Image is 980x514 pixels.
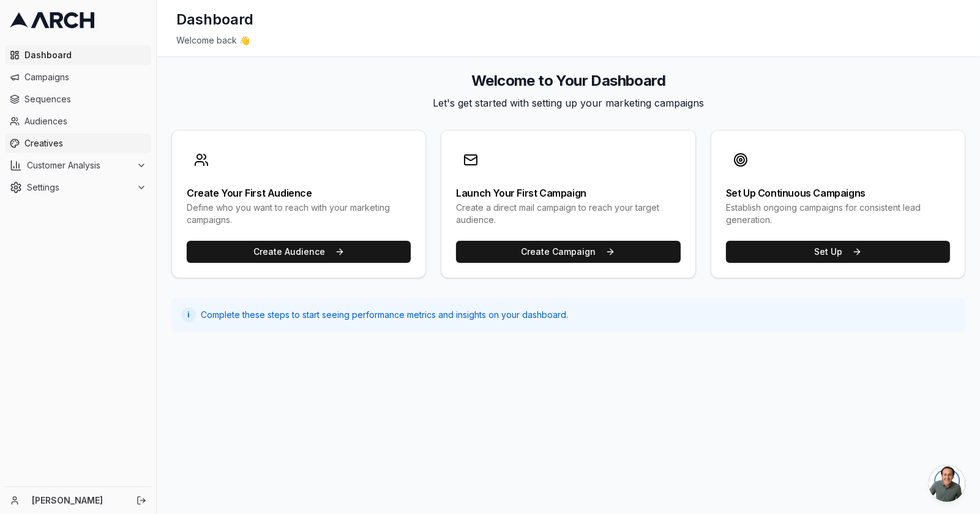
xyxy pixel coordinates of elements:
[24,137,146,149] span: Creatives
[726,202,950,226] div: Establish ongoing campaigns for consistent lead generation.
[5,156,151,175] button: Customer Analysis
[24,115,146,127] span: Audiences
[456,188,680,198] div: Launch Your First Campaign
[24,49,146,61] span: Dashboard
[27,159,132,172] span: Customer Analysis
[929,465,965,502] a: Open chat
[133,492,150,509] button: Log out
[726,241,950,263] button: Set Up
[5,67,151,87] a: Campaigns
[24,93,146,105] span: Sequences
[456,241,680,263] button: Create Campaign
[5,45,151,65] a: Dashboard
[171,71,965,91] h2: Welcome to Your Dashboard
[187,310,190,320] span: i
[187,241,411,263] button: Create Audience
[176,10,253,29] h1: Dashboard
[456,202,680,226] div: Create a direct mail campaign to reach your target audience.
[5,178,151,197] button: Settings
[187,188,411,198] div: Create Your First Audience
[5,111,151,131] a: Audiences
[32,494,123,507] a: [PERSON_NAME]
[726,188,950,198] div: Set Up Continuous Campaigns
[187,202,411,226] div: Define who you want to reach with your marketing campaigns.
[201,309,568,321] span: Complete these steps to start seeing performance metrics and insights on your dashboard.
[24,71,146,83] span: Campaigns
[171,96,965,110] p: Let's get started with setting up your marketing campaigns
[5,89,151,109] a: Sequences
[27,181,132,194] span: Settings
[5,134,151,153] a: Creatives
[176,34,960,47] div: Welcome back 👋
